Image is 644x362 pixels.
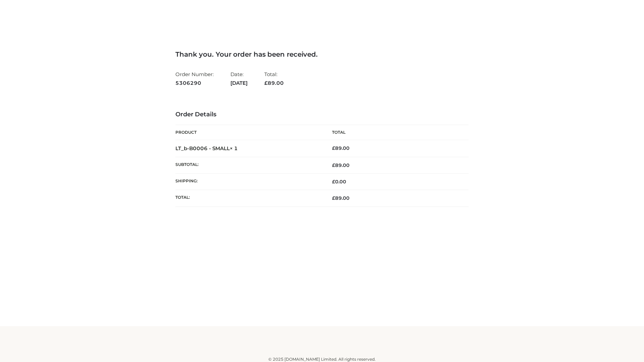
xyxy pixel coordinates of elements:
[332,195,350,201] span: 89.00
[175,79,214,87] strong: 5306290
[264,80,284,86] span: 89.00
[175,125,322,140] th: Product
[175,68,214,89] li: Order Number:
[230,79,248,87] strong: [DATE]
[175,145,238,152] strong: LT_b-B0006 - SMALL
[332,195,335,201] span: £
[332,179,346,185] bdi: 0.00
[264,80,268,86] span: £
[230,145,238,152] strong: × 1
[332,162,335,168] span: £
[332,179,335,185] span: £
[230,68,248,89] li: Date:
[175,190,322,206] th: Total:
[175,111,469,118] h3: Order Details
[332,145,350,151] bdi: 89.00
[175,174,322,190] th: Shipping:
[175,50,469,58] h3: Thank you. Your order has been received.
[322,125,469,140] th: Total
[175,157,322,173] th: Subtotal:
[332,162,350,168] span: 89.00
[264,68,284,89] li: Total:
[332,145,335,151] span: £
